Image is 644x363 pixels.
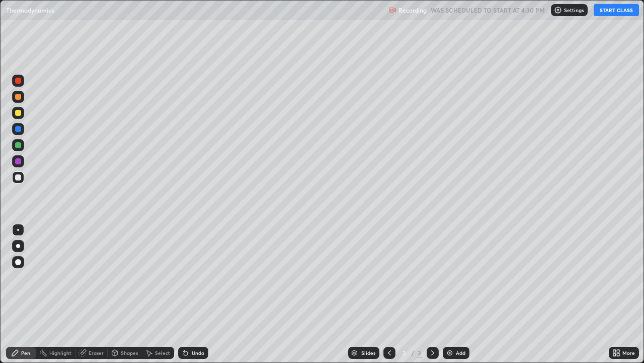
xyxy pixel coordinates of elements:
div: Highlight [49,350,71,355]
div: Eraser [89,350,104,355]
div: Add [456,350,465,355]
div: Slides [361,350,375,355]
div: / [412,350,415,356]
div: 3 [417,348,423,357]
div: Select [155,350,170,355]
h5: WAS SCHEDULED TO START AT 4:30 PM [431,6,545,15]
p: Recording [398,7,427,14]
p: Thermodynamics [6,6,54,14]
img: class-settings-icons [554,6,562,14]
div: 3 [399,350,410,356]
img: add-slide-button [446,349,454,357]
div: More [622,350,635,355]
p: Settings [564,8,584,13]
div: Pen [21,350,30,355]
div: Shapes [121,350,138,355]
img: recording.375f2c34.svg [388,6,396,14]
button: START CLASS [594,4,639,16]
div: Undo [192,350,204,355]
